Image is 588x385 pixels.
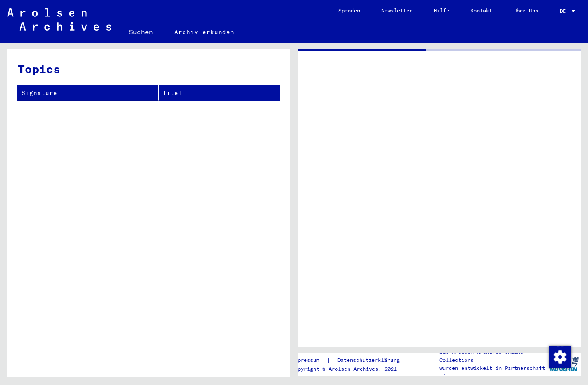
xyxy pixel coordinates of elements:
[549,346,571,368] img: Zustimmung ändern
[164,21,245,43] a: Archiv erkunden
[560,8,569,14] span: DE
[439,348,546,364] p: Die Arolsen Archives Online-Collections
[159,85,279,101] th: Titel
[547,353,580,375] img: yv_logo.png
[291,356,410,365] div: |
[118,21,164,43] a: Suchen
[291,356,326,365] a: Impressum
[7,8,111,31] img: Arolsen_neg.svg
[330,356,410,365] a: Datenschutzerklärung
[18,85,159,101] th: Signature
[439,364,546,380] p: wurden entwickelt in Partnerschaft mit
[18,60,279,78] h3: Topics
[291,365,410,373] p: Copyright © Arolsen Archives, 2021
